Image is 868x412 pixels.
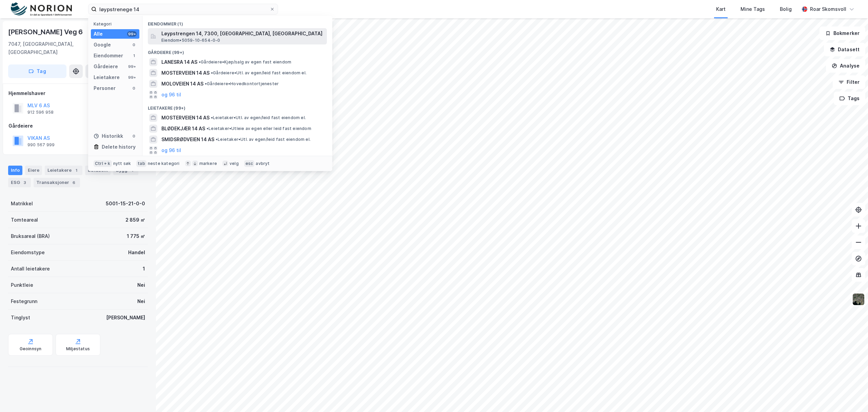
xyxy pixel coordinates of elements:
[94,62,118,71] div: Gårdeiere
[211,70,213,75] span: •
[94,52,123,60] div: Eiendommer
[199,59,201,64] span: •
[161,80,203,88] span: MOLOVEIEN 14 AS
[94,132,123,140] div: Historikk
[21,179,28,186] div: 3
[11,232,50,240] div: Bruksareal (BRA)
[161,30,324,38] span: Løypstrengen 14, 7300, [GEOGRAPHIC_DATA], [GEOGRAPHIC_DATA]
[128,248,145,257] div: Handel
[205,81,279,87] span: Gårdeiere • Hovedkontortjenester
[102,143,136,151] div: Delete history
[97,4,270,14] input: Søk på adresse, matrikkel, gårdeiere, leietakere eller personer
[161,58,197,66] span: LANESRA 14 AS
[127,75,137,80] div: 99+
[94,73,120,81] div: Leietakere
[161,69,210,77] span: MOSTERVEIEN 14 AS
[8,122,147,130] div: Gårdeiere
[216,137,218,142] span: •
[127,64,137,69] div: 99+
[826,59,865,73] button: Analyse
[94,160,112,167] div: Ctrl + k
[824,43,865,56] button: Datasett
[143,265,145,273] div: 1
[127,232,145,240] div: 1 775 ㎡
[94,84,116,92] div: Personer
[131,42,137,48] div: 0
[106,200,145,208] div: 5001-15-21-0-0
[20,346,42,352] div: Geoinnsyn
[216,137,311,142] span: Leietaker • Utl. av egen/leid fast eiendom el.
[206,126,311,131] span: Leietaker • Utleie av egen eller leid fast eiendom
[34,178,80,187] div: Transaksjoner
[142,44,332,57] div: Gårdeiere (99+)
[161,125,205,133] span: BLØDEKJÆR 14 AS
[199,59,291,65] span: Gårdeiere • Kjøp/salg av egen fast eiendom
[8,40,96,56] div: 7047, [GEOGRAPHIC_DATA], [GEOGRAPHIC_DATA]
[11,216,38,224] div: Tomteareal
[136,160,146,167] div: tab
[45,166,82,175] div: Leietakere
[716,5,726,13] div: Kart
[131,133,137,139] div: 0
[27,110,54,115] div: 912 596 958
[11,297,37,305] div: Festegrunn
[94,21,139,26] div: Kategori
[137,297,145,305] div: Nei
[244,160,255,167] div: esc
[11,265,50,273] div: Antall leietakere
[852,293,865,306] img: 9k=
[94,30,103,38] div: Alle
[256,161,270,166] div: avbryt
[85,166,111,175] div: Datasett
[27,142,55,148] div: 990 567 999
[820,26,865,40] button: Bokmerker
[810,5,846,13] div: Roar Skomsvoll
[161,135,214,144] span: SMIDSRØDVEIEN 14 AS
[25,166,42,175] div: Eiere
[161,114,210,122] span: MOSTERVEIEN 14 AS
[8,178,31,187] div: ESG
[161,91,181,99] button: og 96 til
[148,161,180,166] div: neste kategori
[11,200,33,208] div: Matrikkel
[230,161,239,166] div: velg
[137,281,145,289] div: Nei
[8,89,147,97] div: Hjemmelshaver
[161,38,220,43] span: Eiendom • 5059-10-654-0-0
[211,115,213,120] span: •
[142,100,332,112] div: Leietakere (99+)
[834,379,868,412] iframe: Chat Widget
[66,346,90,352] div: Miljøstatus
[211,70,307,76] span: Gårdeiere • Utl. av egen/leid fast eiendom el.
[206,126,209,131] span: •
[834,92,865,105] button: Tags
[8,166,22,175] div: Info
[8,64,66,78] button: Tag
[71,179,77,186] div: 6
[205,81,207,86] span: •
[11,2,72,16] img: norion-logo.80e7a08dc31c2e691866.png
[11,314,30,322] div: Tinglyst
[73,167,80,174] div: 1
[8,26,84,37] div: [PERSON_NAME] Veg 6
[131,53,137,58] div: 1
[125,216,145,224] div: 2 859 ㎡
[113,161,131,166] div: nytt søk
[142,16,332,28] div: Eiendommer (1)
[131,86,137,91] div: 0
[127,31,137,37] div: 99+
[780,5,792,13] div: Bolig
[106,314,145,322] div: [PERSON_NAME]
[833,75,865,89] button: Filter
[94,41,111,49] div: Google
[11,281,33,289] div: Punktleie
[161,146,181,154] button: og 96 til
[199,161,217,166] div: markere
[211,115,306,120] span: Leietaker • Utl. av egen/leid fast eiendom el.
[741,5,765,13] div: Mine Tags
[11,248,45,257] div: Eiendomstype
